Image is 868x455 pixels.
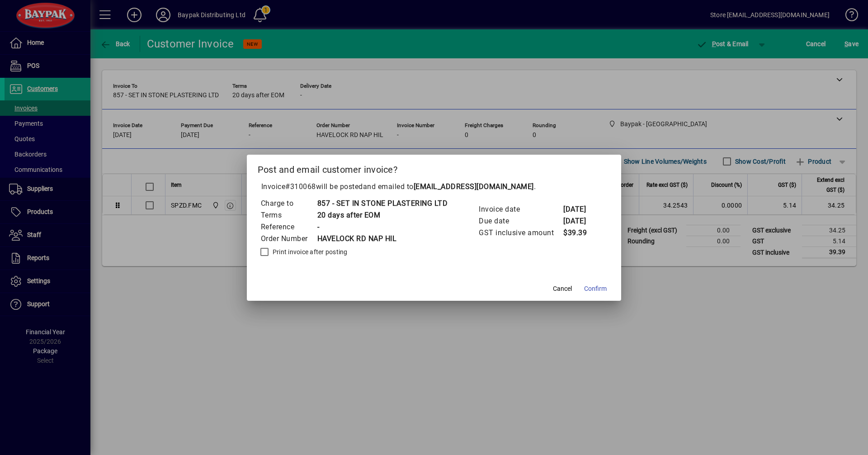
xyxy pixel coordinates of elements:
[478,215,563,227] td: Due date
[271,247,348,256] label: Print invoice after posting
[580,281,610,297] button: Confirm
[260,221,317,233] td: Reference
[317,209,448,221] td: 20 days after EOM
[563,204,599,215] td: [DATE]
[247,155,622,181] h2: Post and email customer invoice?
[584,284,607,294] span: Confirm
[317,233,448,245] td: HAVELOCK RD NAP HIL
[478,204,563,215] td: Invoice date
[317,221,448,233] td: -
[553,284,572,294] span: Cancel
[563,227,599,239] td: $39.39
[260,209,317,221] td: Terms
[478,227,563,239] td: GST inclusive amount
[563,215,599,227] td: [DATE]
[260,198,317,209] td: Charge to
[548,281,577,297] button: Cancel
[414,182,534,191] b: [EMAIL_ADDRESS][DOMAIN_NAME]
[317,198,448,209] td: 857 - SET IN STONE PLASTERING LTD
[285,182,316,191] span: #310068
[260,233,317,245] td: Order Number
[363,182,534,191] span: and emailed to
[258,181,611,192] p: Invoice will be posted .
